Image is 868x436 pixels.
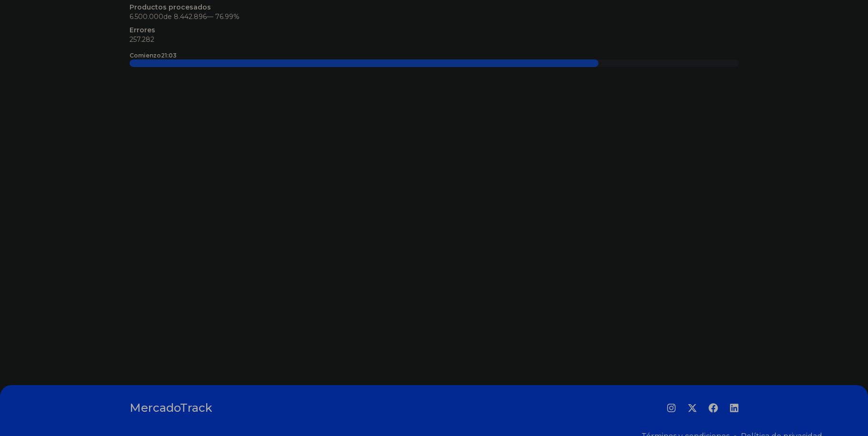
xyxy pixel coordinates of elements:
[130,400,212,416] a: MercadoTrack
[130,12,739,21] p: 6.500.000 de 8.442.896 —
[708,403,718,413] a: Facebook
[161,52,177,59] time: 21:03
[215,12,239,21] span: 76.99 %
[688,403,697,413] a: Twitter
[130,25,739,35] p: Errores
[130,52,177,59] p: Comienzo
[130,35,739,44] p: 257.282
[729,403,739,413] a: LinkedIn
[667,403,676,413] a: Instagram
[130,2,739,12] p: Productos procesados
